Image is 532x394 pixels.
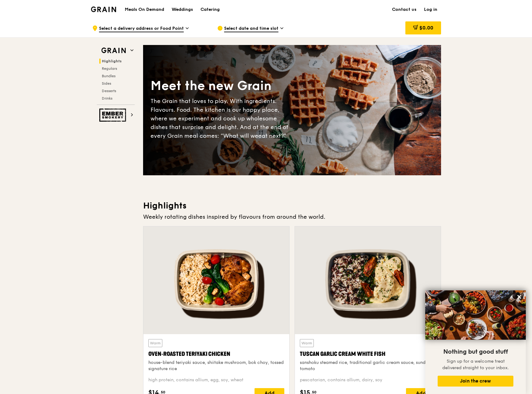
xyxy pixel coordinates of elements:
[197,0,223,19] a: Catering
[300,339,314,347] div: Warm
[425,290,526,340] img: DSC07876-Edit02-Large.jpeg
[300,360,436,372] div: sanshoku steamed rice, traditional garlic cream sauce, sundried tomato
[258,132,286,139] span: eat next?”
[420,0,441,19] a: Log in
[201,0,220,19] div: Catering
[300,350,436,358] div: Tuscan Garlic Cream White Fish
[224,25,278,32] span: Select date and time slot
[102,59,122,63] span: Highlights
[99,25,184,32] span: Select a delivery address or Food Point
[102,66,117,71] span: Regulars
[168,0,197,19] a: Weddings
[151,97,292,140] div: The Grain that loves to play. With ingredients. Flavours. Food. The kitchen is our happy place, w...
[148,339,162,347] div: Warm
[172,0,193,19] div: Weddings
[125,7,164,13] h1: Meals On Demand
[419,25,433,31] span: $0.00
[99,45,128,56] img: Grain web logo
[102,89,116,93] span: Desserts
[102,96,112,101] span: Drinks
[143,213,441,221] div: Weekly rotating dishes inspired by flavours from around the world.
[102,81,111,86] span: Sides
[300,377,436,383] div: pescatarian, contains allium, dairy, soy
[438,376,513,387] button: Join the crew
[91,7,116,12] img: Grain
[151,78,292,94] div: Meet the new Grain
[148,377,284,383] div: high protein, contains allium, egg, soy, wheat
[442,359,509,370] span: Sign up for a welcome treat delivered straight to your inbox.
[148,360,284,372] div: house-blend teriyaki sauce, shiitake mushroom, bok choy, tossed signature rice
[99,109,128,122] img: Ember Smokery web logo
[143,200,441,211] h3: Highlights
[388,0,420,19] a: Contact us
[443,348,508,356] span: Nothing but good stuff
[102,74,115,78] span: Bundles
[514,292,524,302] button: Close
[148,350,284,358] div: Oven‑Roasted Teriyaki Chicken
